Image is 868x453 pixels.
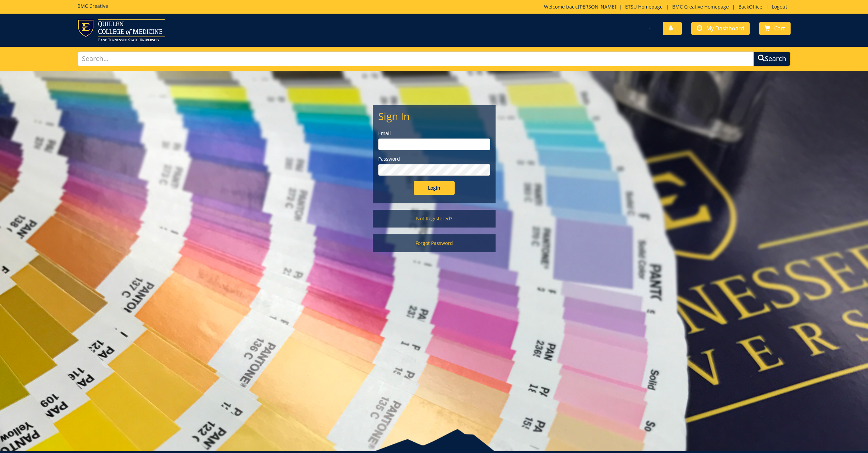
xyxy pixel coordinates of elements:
label: Password [378,156,490,162]
input: Login [414,181,455,195]
span: Cart [774,25,785,32]
a: Cart [759,22,791,35]
h5: BMC Creative [77,3,108,9]
a: ETSU Homepage [622,3,666,10]
input: Search... [77,52,754,66]
a: Forgot Password [373,234,496,252]
a: Not Registered? [373,210,496,228]
a: BMC Creative Homepage [669,3,732,10]
a: BackOffice [735,3,766,10]
span: My Dashboard [706,25,744,32]
h2: Sign In [378,111,490,122]
a: My Dashboard [691,22,750,35]
label: Email [378,130,490,137]
a: [PERSON_NAME] [578,3,616,10]
button: Search [753,52,791,66]
p: Welcome back, ! | | | | [544,3,791,10]
a: Logout [768,3,791,10]
img: ETSU logo [77,19,165,41]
